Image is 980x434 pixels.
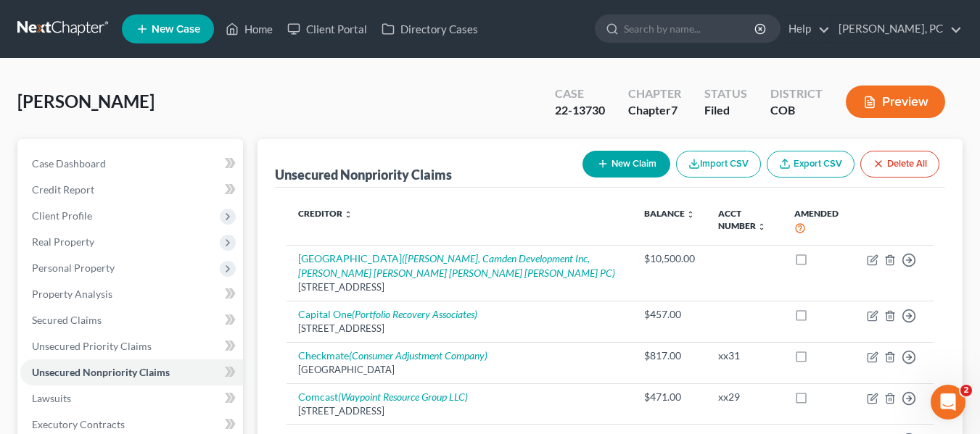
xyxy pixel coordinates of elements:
[770,102,823,119] div: COB
[17,91,155,112] span: [PERSON_NAME]
[582,151,670,178] button: New Claim
[676,151,761,178] button: Import CSV
[686,210,695,219] i: unfold_more
[20,281,243,307] a: Property Analysis
[338,391,468,403] i: (Waypoint Resource Group LLC)
[644,251,695,266] div: $10,500.00
[32,209,92,222] span: Client Profile
[32,340,152,352] span: Unsecured Priority Claims
[20,177,243,203] a: Credit Report
[298,252,615,279] a: [GEOGRAPHIC_DATA]([PERSON_NAME], Camden Development Inc, [PERSON_NAME] [PERSON_NAME] [PERSON_NAME...
[644,307,695,322] div: $457.00
[770,85,823,102] div: District
[20,333,243,359] a: Unsecured Priority Claims
[718,349,771,363] div: xx31
[32,157,106,170] span: Case Dashboard
[20,307,243,333] a: Secured Claims
[555,85,605,102] div: Case
[298,322,622,335] div: [STREET_ADDRESS]
[32,235,94,248] span: Real Property
[298,391,468,403] a: Comcast(Waypoint Resource Group LLC)
[32,314,102,326] span: Secured Claims
[831,16,962,42] a: [PERSON_NAME], PC
[298,308,477,320] a: Capital One(Portfolio Recovery Associates)
[275,166,452,183] div: Unsecured Nonpriority Claims
[20,359,243,385] a: Unsecured Nonpriority Claims
[704,85,747,102] div: Status
[298,208,353,219] a: Creditor unfold_more
[352,308,477,320] i: (Portfolio Recovery Associates)
[20,151,243,177] a: Case Dashboard
[931,385,965,420] iframe: Intercom live chat
[628,85,681,102] div: Chapter
[298,252,615,279] i: ([PERSON_NAME], Camden Development Inc, [PERSON_NAME] [PERSON_NAME] [PERSON_NAME] [PERSON_NAME] PC)
[298,280,622,294] div: [STREET_ADDRESS]
[32,288,112,300] span: Property Analysis
[718,390,771,404] div: xx29
[298,363,622,377] div: [GEOGRAPHIC_DATA]
[846,85,945,118] button: Preview
[644,390,695,404] div: $471.00
[704,102,747,119] div: Filed
[32,418,125,430] span: Executory Contracts
[671,103,678,117] span: 7
[783,199,855,245] th: Amended
[298,349,487,362] a: Checkmate(Consumer Adjustment Company)
[624,15,757,42] input: Search by name...
[374,16,485,42] a: Directory Cases
[781,16,830,42] a: Help
[32,262,115,274] span: Personal Property
[298,404,622,418] div: [STREET_ADDRESS]
[344,210,353,219] i: unfold_more
[20,385,243,412] a: Lawsuits
[767,151,855,178] a: Export CSV
[280,16,374,42] a: Client Portal
[555,102,605,119] div: 22-13730
[644,349,695,363] div: $817.00
[152,24,200,35] span: New Case
[718,208,766,231] a: Acct Number unfold_more
[32,366,170,378] span: Unsecured Nonpriority Claims
[218,16,280,42] a: Home
[349,349,487,362] i: (Consumer Adjustment Company)
[32,392,71,404] span: Lawsuits
[960,385,972,396] span: 2
[628,102,681,119] div: Chapter
[757,222,766,231] i: unfold_more
[860,151,939,178] button: Delete All
[644,208,695,219] a: Balance unfold_more
[32,183,94,196] span: Credit Report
